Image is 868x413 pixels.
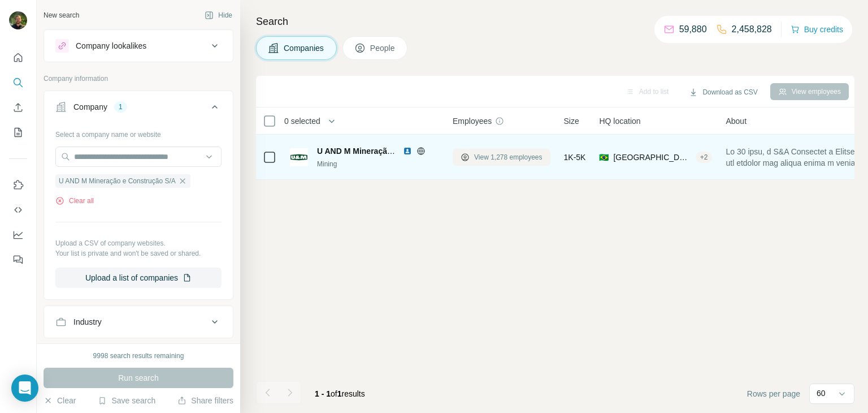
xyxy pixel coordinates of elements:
[315,389,331,398] span: 1 - 1
[98,395,155,406] button: Save search
[337,389,342,398] span: 1
[55,268,222,288] button: Upload a list of companies
[59,176,176,186] span: U AND M Mineração e Construção S/A
[44,74,233,84] p: Company information
[11,375,38,402] div: Open Intercom Messenger
[331,389,337,398] span: of
[453,149,550,166] button: View 1,278 employees
[256,14,854,29] h4: Search
[564,152,586,163] span: 1K-5K
[613,152,691,163] span: [GEOGRAPHIC_DATA], [GEOGRAPHIC_DATA]
[44,10,79,20] div: New search
[9,175,27,195] button: Use Surfe on LinkedIn
[599,115,640,127] span: HQ location
[9,72,27,93] button: Search
[599,152,609,163] span: 🇧🇷
[44,395,76,406] button: Clear
[284,42,325,54] span: Companies
[44,32,233,59] button: Company lookalikes
[76,40,146,51] div: Company lookalikes
[791,21,843,37] button: Buy credits
[55,238,222,248] p: Upload a CSV of company websites.
[726,115,747,127] span: About
[55,196,94,206] button: Clear all
[817,388,826,399] p: 60
[732,23,772,36] p: 2,458,828
[696,152,713,162] div: + 2
[679,23,707,36] p: 59,880
[73,101,107,113] div: Company
[284,115,320,127] span: 0 selected
[403,147,412,156] img: LinkedIn logo
[9,97,27,118] button: Enrich CSV
[73,316,102,328] div: Industry
[564,115,579,127] span: Size
[197,7,240,24] button: Hide
[315,389,365,398] span: results
[9,122,27,143] button: My lists
[44,93,233,125] button: Company1
[453,115,492,127] span: Employees
[44,308,233,335] button: Industry
[55,248,222,259] p: Your list is private and won't be saved or shared.
[681,84,765,101] button: Download as CSV
[55,125,222,140] div: Select a company name or website
[370,42,396,54] span: People
[317,147,460,156] span: U AND M Mineração e Construção S/A
[9,249,27,270] button: Feedback
[177,395,233,406] button: Share filters
[114,102,127,112] div: 1
[9,48,27,68] button: Quick start
[9,11,27,29] img: Avatar
[747,388,800,399] span: Rows per page
[290,148,308,166] img: Logo of U AND M Mineração e Construção S/A
[9,200,27,220] button: Use Surfe API
[93,351,184,361] div: 9998 search results remaining
[474,152,542,162] span: View 1,278 employees
[317,159,439,169] div: Mining
[9,225,27,245] button: Dashboard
